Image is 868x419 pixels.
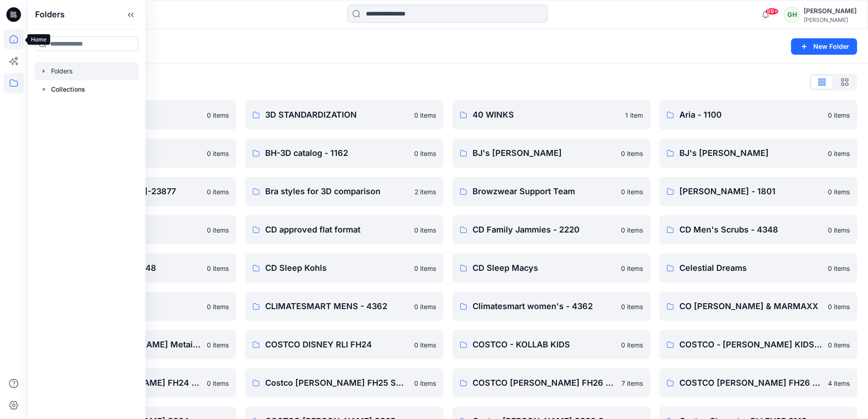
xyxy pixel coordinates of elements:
a: BJ's [PERSON_NAME]0 items [659,139,857,168]
p: 0 items [414,264,436,273]
p: 0 items [207,302,229,311]
a: CD approved flat format0 items [245,215,443,244]
p: Aria - 1100 [679,109,822,121]
p: 1 item [625,110,643,120]
a: CO [PERSON_NAME] & MARMAXX0 items [659,292,857,321]
p: CD Sleep Macys [473,262,616,274]
p: BJ's [PERSON_NAME] [473,147,616,160]
a: 40 WINKS1 item [452,100,650,129]
a: CD Men's Scrubs - 43480 items [659,215,857,244]
p: 0 items [414,149,436,158]
p: 0 items [414,302,436,311]
a: CLIMATESMART MENS - 43620 items [245,292,443,321]
p: 0 items [207,187,229,197]
p: CD Sleep Kohls [265,262,408,274]
a: COSTCO - KOLLAB KIDS0 items [452,330,650,359]
button: New Folder [791,38,857,55]
a: [PERSON_NAME] - 18010 items [659,177,857,206]
p: Celestial Dreams [679,262,822,274]
a: Climatesmart women's - 43620 items [452,292,650,321]
a: COSTCO [PERSON_NAME] FH26 3D7 items [452,368,650,398]
p: [PERSON_NAME] - 1801 [679,185,822,198]
p: COSTCO DISNEY RLI FH24 [265,338,408,351]
a: COSTCO [PERSON_NAME] FH26 STYLE 12-55434 items [659,368,857,398]
p: 0 items [414,378,436,388]
p: 0 items [207,264,229,273]
div: GH [784,6,800,23]
p: 0 items [828,110,850,120]
p: Climatesmart women's - 4362 [473,300,616,313]
p: CO [PERSON_NAME] & MARMAXX [679,300,822,313]
a: Aria - 11000 items [659,100,857,129]
p: Collections [51,84,85,95]
p: 0 items [414,225,436,235]
p: CD Men's Scrubs - 4348 [679,223,822,236]
p: 0 items [207,378,229,388]
p: COSTCO [PERSON_NAME] FH26 3D [473,377,616,389]
a: 3D STANDARDIZATION0 items [245,100,443,129]
a: COSTCO - [PERSON_NAME] KIDS - DESIGN USE0 items [659,330,857,359]
p: BH-3D catalog - 1162 [265,147,408,160]
p: 0 items [207,110,229,120]
p: 0 items [414,110,436,120]
div: [PERSON_NAME] [804,16,857,23]
a: CD Sleep Kohls0 items [245,253,443,283]
p: CD approved flat format [265,223,408,236]
p: COSTCO - [PERSON_NAME] KIDS - DESIGN USE [679,338,822,351]
a: BJ's [PERSON_NAME]0 items [452,139,650,168]
p: CLIMATESMART MENS - 4362 [265,300,408,313]
p: 7 items [621,378,643,388]
p: 0 items [414,340,436,350]
p: 40 WINKS [473,109,620,121]
p: Costco [PERSON_NAME] FH25 SMS [265,377,408,389]
p: 0 items [207,340,229,350]
p: 0 items [828,187,850,197]
p: 0 items [828,302,850,311]
p: COSTCO [PERSON_NAME] FH26 STYLE 12-5543 [679,377,822,389]
div: [PERSON_NAME] [804,5,857,16]
p: 0 items [621,225,643,235]
a: COSTCO DISNEY RLI FH240 items [245,330,443,359]
a: Bra styles for 3D comparison2 items [245,177,443,206]
p: 0 items [621,340,643,350]
p: Bra styles for 3D comparison [265,185,409,198]
p: 0 items [621,302,643,311]
p: 0 items [828,340,850,350]
p: 0 items [828,264,850,273]
p: 0 items [621,264,643,273]
p: CD Family Jammies - 2220 [473,223,616,236]
p: 0 items [828,225,850,235]
p: 4 items [828,378,850,388]
p: BJ's [PERSON_NAME] [679,147,822,160]
p: 0 items [621,149,643,158]
p: 2 items [415,187,436,197]
a: CD Sleep Macys0 items [452,253,650,283]
a: Costco [PERSON_NAME] FH25 SMS0 items [245,368,443,398]
p: 0 items [621,187,643,197]
p: 0 items [828,149,850,158]
a: Browzwear Support Team0 items [452,177,650,206]
a: BH-3D catalog - 11620 items [245,139,443,168]
p: Browzwear Support Team [473,185,616,198]
p: 0 items [207,225,229,235]
span: 99+ [765,8,779,15]
p: 0 items [207,149,229,158]
p: COSTCO - KOLLAB KIDS [473,338,616,351]
a: CD Family Jammies - 22200 items [452,215,650,244]
p: 3D STANDARDIZATION [265,109,408,121]
a: Celestial Dreams0 items [659,253,857,283]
